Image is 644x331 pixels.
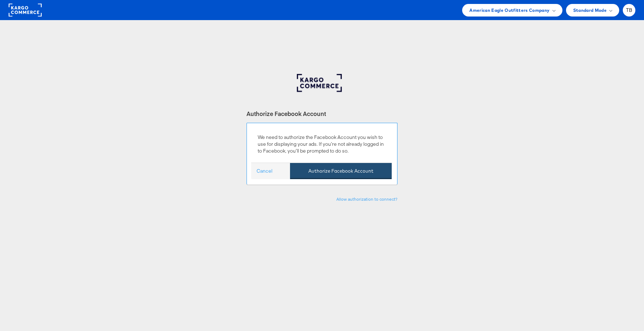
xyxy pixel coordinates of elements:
[336,196,397,202] a: Allow authorization to connect?
[469,6,549,14] span: American Eagle Outfitters Company
[258,134,386,154] p: We need to authorize the Facebook Account you wish to use for displaying your ads. If you’re not ...
[573,6,607,14] span: Standard Mode
[290,163,392,179] button: Authorize Facebook Account
[626,8,632,13] span: TB
[247,109,397,118] div: Authorize Facebook Account
[257,168,272,174] a: Cancel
